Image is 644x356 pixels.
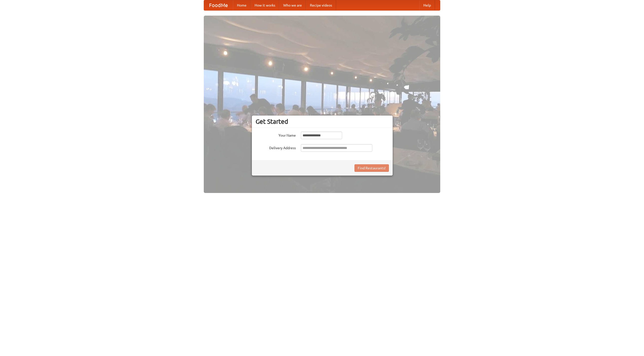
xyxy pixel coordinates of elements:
a: How it works [251,0,279,10]
h3: Get Started [256,118,389,125]
a: Who we are [279,0,306,10]
a: FoodMe [204,0,233,10]
a: Help [419,0,435,10]
a: Recipe videos [306,0,336,10]
button: Find Restaurants! [354,164,389,172]
a: Home [233,0,251,10]
label: Delivery Address [256,144,296,150]
label: Your Name [256,132,296,138]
